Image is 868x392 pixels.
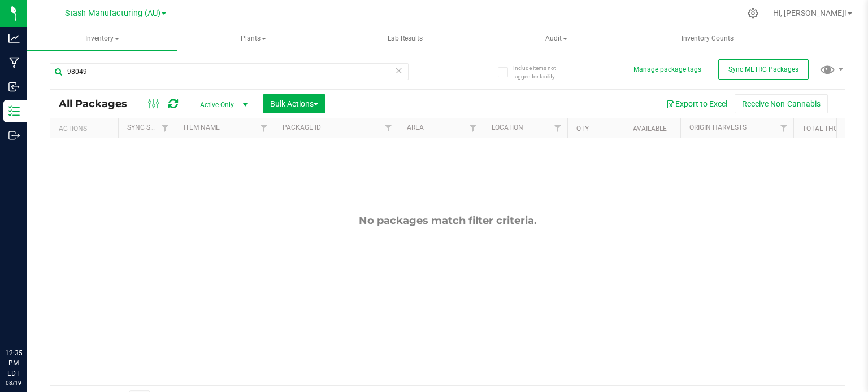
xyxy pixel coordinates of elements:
inline-svg: Outbound [8,130,20,141]
p: 08/19 [5,378,22,387]
a: Inventory Counts [632,27,783,51]
a: Qty [576,125,589,133]
button: Manage package tags [633,65,701,74]
div: Manage settings [746,8,760,19]
a: Area [407,124,424,131]
iframe: Resource center unread badge [33,300,47,314]
p: 12:35 PM EDT [5,348,22,378]
a: Audit [481,27,631,51]
inline-svg: Manufacturing [8,57,20,68]
a: Item Name [184,124,220,131]
button: Export to Excel [659,94,735,113]
iframe: Resource center [11,302,45,336]
span: Bulk Actions [270,99,318,108]
a: Filter [549,118,567,138]
div: Actions [59,125,114,133]
a: Inventory [27,27,177,51]
span: Lab Results [372,34,438,43]
a: Plants [179,27,329,51]
a: Filter [379,118,398,138]
a: Sync Status [127,124,171,131]
a: Filter [775,118,793,138]
div: No packages match filter criteria. [50,214,845,227]
span: Inventory Counts [666,34,749,43]
button: Bulk Actions [263,94,325,113]
span: Hi, [PERSON_NAME]! [773,8,847,17]
a: Filter [464,118,483,138]
span: Stash Manufacturing (AU) [65,8,160,18]
input: Search Package ID, Item Name, SKU, Lot or Part Number... [50,63,409,80]
span: Plants [179,28,328,50]
span: Sync METRC Packages [728,65,798,73]
a: Package ID [283,124,321,131]
a: Location [492,124,523,131]
a: Filter [156,118,175,138]
inline-svg: Inventory [8,105,20,117]
a: Lab Results [330,27,480,51]
button: Sync METRC Packages [718,59,809,80]
button: Receive Non-Cannabis [735,94,828,113]
inline-svg: Inbound [8,81,20,93]
span: Include items not tagged for facility [513,64,570,81]
inline-svg: Analytics [8,33,20,44]
span: All Packages [59,98,138,110]
a: Origin Harvests [689,124,747,131]
a: Available [633,125,667,133]
span: Clear [395,63,403,78]
span: Audit [481,28,631,50]
a: Filter [255,118,274,138]
a: Total THC% [802,125,843,133]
